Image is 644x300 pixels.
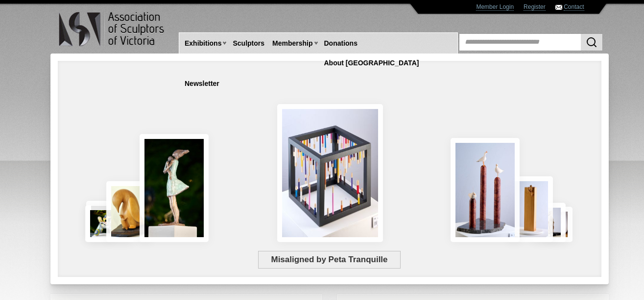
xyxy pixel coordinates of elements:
[140,134,209,242] img: Connection
[524,3,546,11] a: Register
[451,138,520,242] img: Rising Tides
[58,10,166,49] img: logo.png
[258,251,401,269] span: Misaligned by Peta Tranquille
[476,3,514,11] a: Member Login
[564,3,584,11] a: Contact
[181,75,223,93] a: Newsletter
[320,54,423,72] a: About [GEOGRAPHIC_DATA]
[508,176,553,242] img: Little Frog. Big Climb
[181,34,225,53] a: Exhibitions
[268,34,316,53] a: Membership
[555,5,562,10] img: Contact ASV
[277,104,383,242] img: Misaligned
[586,36,597,48] img: Search
[320,34,361,53] a: Donations
[229,34,268,53] a: Sculptors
